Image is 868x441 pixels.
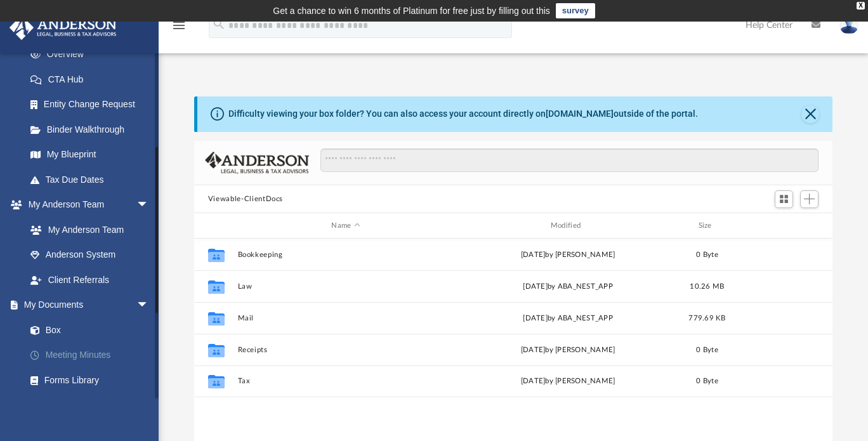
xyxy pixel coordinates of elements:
[320,148,819,173] input: Search files and folders
[801,105,819,123] button: Close
[171,24,187,33] a: menu
[696,251,718,258] span: 0 Byte
[136,293,162,319] span: arrow_drop_down
[18,42,168,67] a: Overview
[136,192,162,218] span: arrow_drop_down
[237,251,454,259] button: Bookkeeping
[9,192,162,218] a: My Anderson Teamarrow_drop_down
[171,18,187,33] i: menu
[237,220,454,232] div: Name
[18,393,168,418] a: Notarize
[273,3,550,18] div: Get a chance to win 6 months of Platinum for free just by filling out this
[18,142,162,168] a: My Blueprint
[459,281,676,293] div: [DATE] by ABA_NEST_APP
[18,67,168,92] a: CTA Hub
[18,343,168,368] a: Meeting Minutes
[459,220,676,232] div: Modified
[18,167,168,192] a: Tax Due Dates
[237,346,454,354] button: Receipts
[208,194,283,205] button: Viewable-ClientDocs
[18,267,162,293] a: Client Referrals
[237,378,454,386] button: Tax
[18,217,155,242] a: My Anderson Team
[9,293,168,318] a: My Documentsarrow_drop_down
[18,242,162,268] a: Anderson System
[459,345,676,356] div: [DATE] by [PERSON_NAME]
[696,378,718,385] span: 0 Byte
[775,190,794,208] button: Switch to Grid View
[237,314,454,322] button: Mail
[459,376,676,387] div: [DATE] by [PERSON_NAME]
[857,2,865,10] div: close
[237,282,454,291] button: Law
[738,220,827,232] div: id
[200,220,232,232] div: id
[18,367,162,393] a: Forms Library
[681,220,732,232] div: Size
[696,346,718,353] span: 0 Byte
[690,283,724,290] span: 10.26 MB
[556,3,595,18] a: survey
[18,92,168,117] a: Entity Change Request
[546,109,614,119] a: [DOMAIN_NAME]
[800,190,819,208] button: Add
[459,249,676,261] div: [DATE] by [PERSON_NAME]
[459,313,676,324] div: [DATE] by ABA_NEST_APP
[18,117,168,142] a: Binder Walkthrough
[839,16,858,34] img: User Pic
[228,107,698,121] div: Difficulty viewing your box folder? You can also access your account directly on outside of the p...
[688,315,725,322] span: 779.69 KB
[6,15,121,40] img: Anderson Advisors Platinum Portal
[212,17,226,31] i: search
[18,317,162,343] a: Box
